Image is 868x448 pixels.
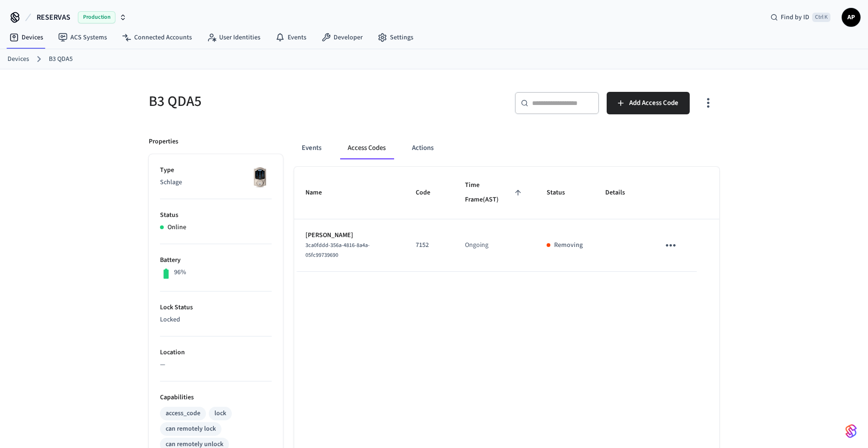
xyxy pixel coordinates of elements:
[8,54,29,64] a: Devices
[166,409,200,418] div: access_code
[454,219,535,272] td: Ongoing
[268,29,314,46] a: Events
[465,178,524,208] span: Time Frame(AST)
[607,92,690,114] button: Add Access Code
[2,29,51,46] a: Devices
[49,54,73,64] a: B3 QDA5
[763,9,838,26] div: Find by IDCtrl K
[305,186,334,200] span: Name
[160,393,272,403] p: Capabilities
[160,303,272,313] p: Lock Status
[370,29,421,46] a: Settings
[37,12,70,23] span: RESERVAS
[160,315,272,325] p: Locked
[160,360,272,370] p: —
[114,29,199,46] a: Connected Accounts
[149,92,428,111] h5: B3 QDA5
[781,13,809,22] span: Find by ID
[160,210,272,220] p: Status
[314,29,370,46] a: Developer
[166,424,216,434] div: can remotely lock
[305,241,370,259] span: 3ca0fddd-356a-4816-8a4a-05fc99739690
[305,231,393,240] p: [PERSON_NAME]
[605,186,637,200] span: Details
[248,165,272,189] img: Schlage Sense Smart Deadbolt with Camelot Trim, Front
[51,29,114,46] a: ACS Systems
[199,29,268,46] a: User Identities
[629,97,678,109] span: Add Access Code
[294,167,719,272] table: sticky table
[174,268,186,277] p: 96%
[340,137,393,159] button: Access Codes
[160,165,272,175] p: Type
[845,424,857,439] img: SeamLogoGradient.69752ec5.svg
[812,13,830,22] span: Ctrl K
[416,186,442,200] span: Code
[416,240,442,250] p: 7152
[842,8,860,27] button: AP
[168,223,186,232] p: Online
[160,255,272,265] p: Battery
[554,240,583,250] p: Removing
[843,9,860,26] span: AP
[160,348,272,358] p: Location
[149,137,178,147] p: Properties
[547,186,577,200] span: Status
[294,137,719,159] div: ant example
[160,178,272,187] p: Schlage
[214,409,226,418] div: lock
[294,137,329,159] button: Events
[78,11,115,23] span: Production
[404,137,441,159] button: Actions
